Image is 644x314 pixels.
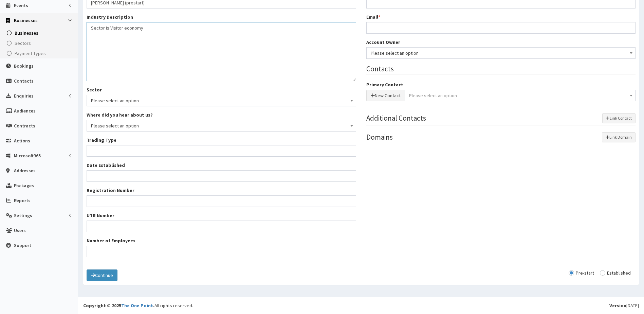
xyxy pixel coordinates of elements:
span: Events [14,2,28,8]
footer: All rights reserved. [78,297,644,314]
span: Actions [14,138,30,144]
span: Please select an option [87,95,356,106]
span: Please select an option [91,121,352,130]
span: Please select an option [91,96,352,105]
span: Contacts [14,78,34,84]
legend: Contacts [366,64,636,74]
span: Sectors [15,40,31,46]
b: Version [609,302,626,309]
span: Packages [14,182,34,189]
button: Link Domain [602,132,636,142]
span: Please select an option [366,47,636,59]
label: Sector [87,86,102,93]
label: Number of Employees [87,237,135,244]
label: Account Owner [366,39,400,46]
span: Support [14,242,31,248]
label: Pre-start [569,271,594,275]
span: Please select an option [409,92,457,99]
a: Payment Types [2,48,78,58]
span: Reports [14,197,31,204]
button: Link Contact [602,113,636,123]
label: UTR Number [87,212,114,219]
span: Settings [14,212,32,219]
label: Registration Number [87,187,134,194]
label: Trading Type [87,137,116,143]
button: Continue [87,269,117,281]
span: Users [14,227,26,233]
span: Businesses [14,17,38,23]
a: Sectors [2,38,78,48]
label: Email [366,14,380,20]
span: Please select an option [87,120,356,132]
legend: Additional Contacts [366,113,636,125]
strong: Copyright © 2025 . [83,302,154,309]
label: Primary Contact [366,81,403,88]
label: Industry Description [87,14,133,20]
span: Payment Types [15,50,46,56]
legend: Domains [366,132,636,144]
span: Bookings [14,63,34,69]
span: Contracts [14,123,35,129]
a: Businesses [2,28,78,38]
label: Date Established [87,162,125,169]
span: Businesses [15,30,38,36]
span: Enquiries [14,93,34,99]
div: [DATE] [609,302,639,309]
span: Please select an option [371,48,631,58]
span: Addresses [14,168,36,174]
label: Where did you hear about us? [87,111,153,118]
button: New Contact [366,90,405,101]
label: Established [600,271,631,275]
a: The One Point [121,302,153,309]
span: Audiences [14,108,36,114]
span: Microsoft365 [14,153,41,159]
